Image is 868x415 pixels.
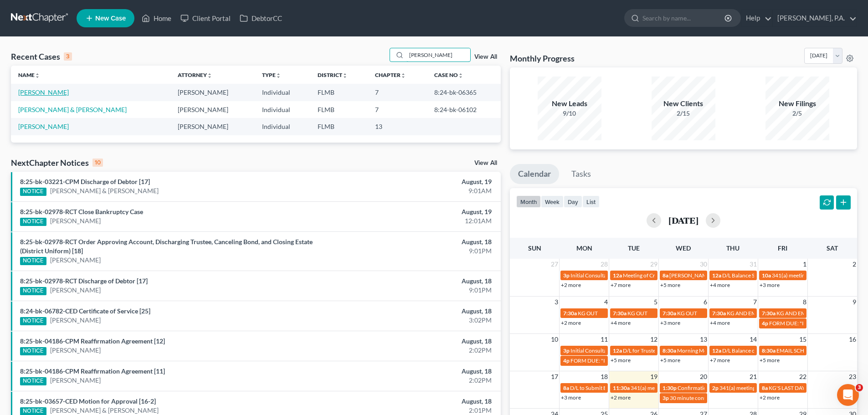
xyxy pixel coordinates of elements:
span: 27 [550,259,559,270]
span: Tue [628,244,640,252]
span: 8a [663,272,668,279]
span: 12a [712,347,721,354]
div: New Clients [652,98,715,109]
td: 13 [368,118,427,135]
div: 9:01PM [340,246,492,256]
span: Sat [827,244,838,252]
a: [PERSON_NAME] [50,286,101,295]
a: Home [137,10,176,26]
a: 8:25-bk-04186-CPM Reaffirmation Agreement [12] [20,337,165,345]
span: [PERSON_NAME]'s SCHEDULE [669,272,745,279]
div: 2:01PM [340,406,492,415]
a: +4 more [611,319,631,326]
span: KG OUT [578,310,598,317]
span: Morning Meeting [677,347,719,354]
a: [PERSON_NAME] [50,376,101,385]
span: 12a [613,272,622,279]
div: NOTICE [20,287,46,295]
a: +2 more [611,394,631,401]
a: Districtunfold_more [318,72,348,78]
a: View All [474,160,497,166]
a: +2 more [760,394,780,401]
a: 8:24-bk-06782-CED Certificate of Service [25] [20,307,150,315]
span: 3p [563,272,570,279]
div: 2:02PM [340,346,492,355]
a: +3 more [760,282,780,288]
i: unfold_more [276,73,281,78]
td: 7 [368,101,427,118]
span: 10a [762,272,771,279]
i: unfold_more [401,73,406,78]
span: Initial Consultation [570,272,616,279]
span: 3p [563,347,570,354]
td: Individual [255,118,310,135]
a: +7 more [611,282,631,288]
div: August, 18 [340,237,492,246]
span: Thu [726,244,740,252]
a: DebtorCC [235,10,287,26]
span: 31 [749,259,758,270]
span: 21 [749,371,758,382]
a: Nameunfold_more [18,72,40,78]
span: Wed [676,244,691,252]
span: New Case [95,15,126,22]
a: +4 more [710,319,730,326]
span: 16 [848,334,857,345]
span: D/L for Trustee Docs (Clay) [623,347,687,354]
span: 12a [712,272,721,279]
div: 3:02PM [340,316,492,325]
span: 4p [563,357,570,364]
div: NOTICE [20,377,46,385]
button: week [541,195,564,208]
span: KG AND EMD OUT [776,310,822,317]
span: KG'S LAST DAY [769,384,805,391]
span: 3 [554,297,559,307]
td: [PERSON_NAME] [170,84,255,101]
i: unfold_more [342,73,348,78]
a: [PERSON_NAME] & [PERSON_NAME] [50,406,159,415]
span: 8a [762,384,768,391]
span: 8:30a [762,347,776,354]
a: [PERSON_NAME] [18,88,69,96]
a: +4 more [710,282,730,288]
td: 7 [368,84,427,101]
div: New Filings [765,98,829,109]
td: Individual [255,84,310,101]
span: 8:30a [663,347,676,354]
a: [PERSON_NAME] [18,123,69,130]
span: 23 [848,371,857,382]
span: 12a [613,347,622,354]
span: 8a [563,384,569,391]
a: +2 more [561,282,581,288]
a: 8:25-bk-03221-CPM Discharge of Debtor [17] [20,178,150,185]
span: 11:30a [613,384,630,391]
a: [PERSON_NAME] & [PERSON_NAME] [50,186,159,195]
span: Confirmation hearing for [PERSON_NAME] [678,384,781,391]
span: Initial Consultation [570,347,616,354]
a: Help [741,10,772,26]
a: Client Portal [176,10,235,26]
a: +7 more [710,357,730,364]
span: 2p [712,384,719,391]
div: August, 19 [340,177,492,186]
i: unfold_more [458,73,463,78]
span: D/L Balance Sign [722,272,762,279]
a: 8:25-bk-02978-RCT Close Bankruptcy Case [20,208,143,215]
span: 4 [603,297,609,307]
h3: Monthly Progress [510,53,575,64]
div: Recent Cases [11,51,72,62]
td: [PERSON_NAME] [170,101,255,118]
a: [PERSON_NAME], P.A. [773,10,857,26]
span: 1 [802,259,807,270]
span: 30 [699,259,708,270]
div: NOTICE [20,317,46,325]
span: 12 [649,334,658,345]
div: August, 18 [340,277,492,286]
span: 11 [600,334,609,345]
span: 7 [752,297,758,307]
span: Mon [576,244,592,252]
input: Search by name... [642,10,726,26]
span: KG OUT [627,310,647,317]
td: 8:24-bk-06102 [427,101,501,118]
div: August, 18 [340,397,492,406]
